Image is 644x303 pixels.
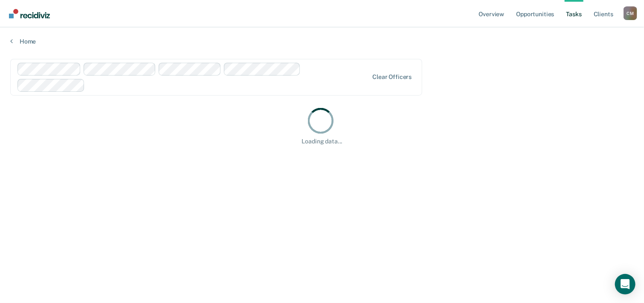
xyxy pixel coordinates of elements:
[9,9,50,18] img: Recidiviz
[624,6,637,20] button: Profile dropdown button
[615,274,635,294] div: Open Intercom Messenger
[302,138,342,145] div: Loading data...
[10,38,634,45] a: Home
[624,6,637,20] div: C M
[372,73,412,81] div: Clear officers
